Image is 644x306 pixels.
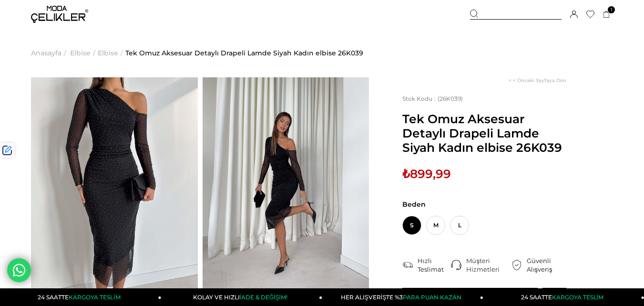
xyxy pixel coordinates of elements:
span: (26K039) [402,95,463,102]
a: 24 SAATTEKARGOYA TESLİM [0,288,162,306]
span: Beden [402,200,566,209]
img: shipping.png [402,260,413,270]
div: Müşteri Hizmetleri [466,256,511,274]
a: HER ALIŞVERİŞTE %3PARA PUAN KAZAN [322,288,483,306]
a: 1 [603,11,610,18]
span: KARGOYA TESLİM [552,294,603,301]
img: security.png [511,260,522,270]
a: Elbise [98,29,118,77]
span: Tek Omuz Aksesuar Detaylı Drapeli Lamde Siyah Kadın elbise 26K039 [402,112,566,155]
img: logo [31,6,88,23]
li: > [98,29,125,77]
span: L [450,216,469,235]
span: ₺899,99 [402,167,451,181]
span: S [402,216,421,235]
img: Lamde elbise 26K039 [203,77,369,300]
a: < < Önceki Sayfaya Dön [509,77,566,84]
li: > [31,29,69,77]
span: M [426,216,445,235]
span: Stok Kodu [402,95,438,102]
a: KOLAY VE HIZLIİADE & DEĞİŞİM! [162,288,323,306]
span: PARA PUAN KAZAN [403,294,461,301]
span: KARGOYA TESLİM [69,294,120,301]
img: Lamde elbise 26K039 [31,77,198,300]
a: Anasayfa [31,29,61,77]
a: Elbise [70,29,91,77]
span: İADE & DEĞİŞİM! [240,294,287,301]
img: call-center.png [451,260,461,270]
div: Hızlı Teslimat [418,256,451,274]
span: 1 [608,6,615,13]
a: Tek Omuz Aksesuar Detaylı Drapeli Lamde Siyah Kadın elbise 26K039 [125,29,363,77]
li: > [70,29,98,77]
div: Güvenli Alışveriş [527,256,566,274]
